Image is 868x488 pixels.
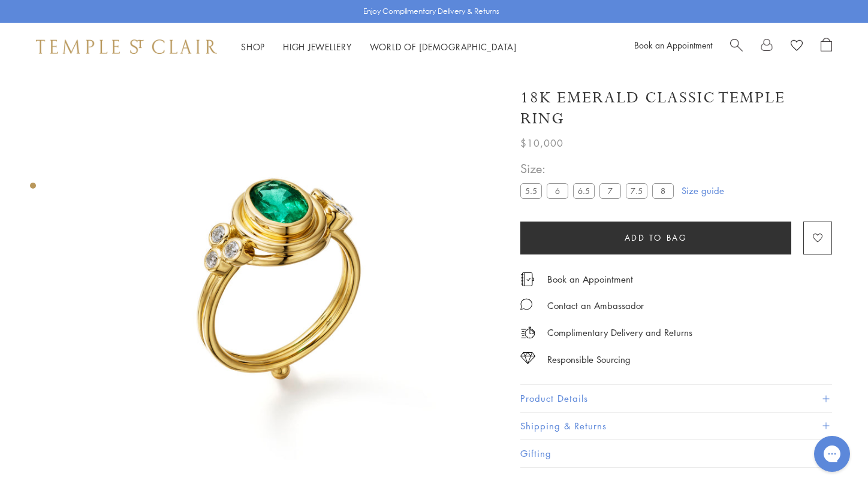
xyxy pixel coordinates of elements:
[363,5,499,17] p: Enjoy Complimentary Delivery & Returns
[821,38,832,56] a: Open Shopping Bag
[520,298,532,310] img: MessageIcon-01_2.svg
[520,183,542,198] label: 5.5
[370,41,517,53] a: World of [DEMOGRAPHIC_DATA]World of [DEMOGRAPHIC_DATA]
[283,41,352,53] a: High JewelleryHigh Jewellery
[520,272,535,286] img: icon_appointment.svg
[573,183,595,198] label: 6.5
[730,38,743,56] a: Search
[520,325,535,340] img: icon_delivery.svg
[30,180,36,198] div: Product gallery navigation
[634,39,712,51] a: Book an Appointment
[520,222,791,254] button: Add to bag
[547,183,568,198] label: 6
[626,183,647,198] label: 7.5
[547,325,692,340] p: Complimentary Delivery and Returns
[599,183,621,198] label: 7
[520,440,832,467] button: Gifting
[520,352,535,364] img: icon_sourcing.svg
[520,87,832,129] h1: 18K Emerald Classic Temple Ring
[547,272,633,286] a: Book an Appointment
[682,184,724,196] a: Size guide
[547,298,644,313] div: Contact an Ambassador
[791,38,803,56] a: View Wishlist
[520,385,832,412] button: Product Details
[520,159,679,178] span: Size:
[547,352,631,367] div: Responsible Sourcing
[520,413,832,439] button: Shipping & Returns
[520,135,563,151] span: $10,000
[36,40,217,54] img: Temple St. Clair
[625,231,688,244] span: Add to bag
[241,41,265,53] a: ShopShop
[808,432,856,476] iframe: Gorgias live chat messenger
[652,183,674,198] label: 8
[241,40,517,54] nav: Main navigation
